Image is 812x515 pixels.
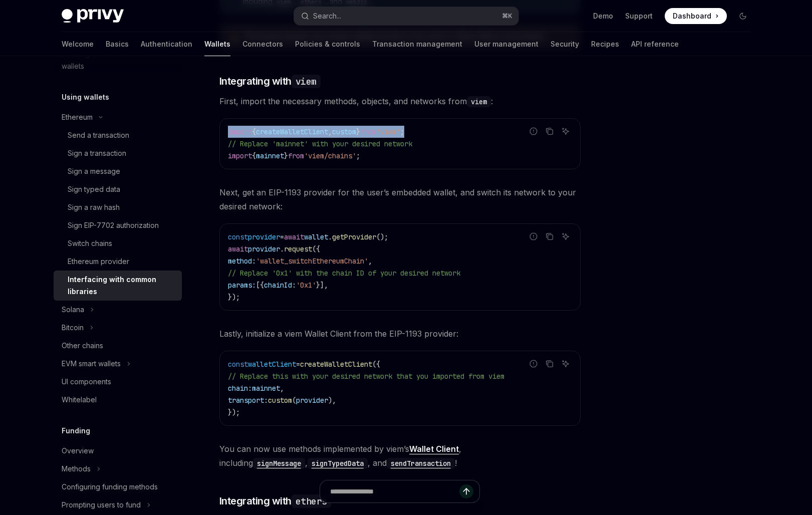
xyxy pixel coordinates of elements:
a: User management [474,32,538,56]
span: method: [228,256,256,266]
a: Sign EIP-7702 authorization [54,216,182,234]
div: Sign EIP-7702 authorization [68,219,159,231]
a: Sign typed data [54,180,182,198]
span: chain: [228,384,252,393]
span: 'viem/chains' [304,151,356,160]
span: chainId: [264,281,296,290]
div: Ethereum provider [68,255,129,268]
code: signTypedData [308,458,368,469]
div: Sign a transaction [68,147,126,159]
a: Send a transaction [54,126,182,144]
a: UI components [54,373,182,391]
span: from [360,127,376,136]
div: Sign typed data [68,183,120,195]
span: 'wallet_switchEthereumChain' [256,256,368,266]
button: Copy the contents from the code block [543,230,556,243]
span: }); [228,408,240,417]
span: Lastly, initialize a viem Wallet Client from the EIP-1193 provider: [219,327,581,341]
span: custom [268,396,292,405]
span: , [368,256,372,266]
span: }], [316,281,328,290]
div: Sign a message [68,165,120,177]
span: } [356,127,360,136]
span: await [284,232,304,241]
span: from [288,151,304,160]
div: Whitelabel [62,394,97,406]
span: ; [356,151,360,160]
span: mainnet [252,384,280,393]
span: await [228,244,248,253]
input: Ask a question... [330,480,459,502]
span: params: [228,281,256,290]
div: Bitcoin [62,322,84,334]
button: Ethereum [54,108,182,126]
a: Policies & controls [295,32,360,56]
span: transport: [228,396,268,405]
div: Interfacing with common libraries [68,274,176,298]
span: Next, get an EIP-1193 provider for the user’s embedded wallet, and switch its network to your des... [219,185,581,213]
span: provider [248,244,280,253]
code: sendTransaction [387,458,455,469]
a: Demo [593,11,613,21]
button: Search...⌘K [294,7,518,25]
img: dark logo [62,9,124,23]
a: sendTransaction [387,458,455,468]
a: Whitelabel [54,391,182,409]
span: walletClient [248,360,296,369]
span: provider [248,232,280,241]
a: Wallet Client [409,444,459,454]
span: const [228,360,248,369]
span: const [228,232,248,241]
a: Recipes [591,32,619,56]
span: ({ [372,360,380,369]
span: (); [376,232,388,241]
a: Sign a message [54,162,182,180]
span: custom [332,127,356,136]
button: Ask AI [559,125,572,138]
span: ), [328,396,336,405]
div: UI components [62,376,111,388]
span: You can now use methods implemented by viem’s , including , , and ! [219,442,581,470]
span: = [296,360,300,369]
div: Solana [62,304,84,316]
div: Sign a raw hash [68,201,120,213]
span: , [280,384,284,393]
button: Ask AI [559,357,572,370]
button: Report incorrect code [527,357,540,370]
span: ({ [312,244,320,253]
span: { [252,127,256,136]
button: Copy the contents from the code block [543,357,556,370]
div: Search... [313,10,341,22]
div: Switch chains [68,237,112,249]
button: Ask AI [559,230,572,243]
a: Other chains [54,337,182,355]
span: wallet [304,232,328,241]
button: Copy the contents from the code block [543,125,556,138]
h5: Using wallets [62,91,109,103]
a: Dashboard [665,8,727,24]
h5: Funding [62,425,90,437]
div: Methods [62,463,91,475]
span: '0x1' [296,281,316,290]
a: Interfacing with common libraries [54,271,182,301]
span: . [280,244,284,253]
span: Dashboard [673,11,711,21]
span: mainnet [256,151,284,160]
a: Connectors [242,32,283,56]
div: Ethereum [62,111,93,123]
button: Bitcoin [54,319,182,337]
span: // Replace '0x1' with the chain ID of your desired network [228,269,460,278]
span: ( [292,396,296,405]
span: . [328,232,332,241]
code: viem [292,75,321,88]
span: getProvider [332,232,376,241]
span: 'viem' [376,127,400,136]
a: Sign a transaction [54,144,182,162]
div: Prompting users to fund [62,499,141,511]
span: import [228,151,252,160]
a: Basics [106,32,129,56]
button: Prompting users to fund [54,496,182,514]
span: import [228,127,252,136]
a: Configuring funding methods [54,478,182,496]
div: Send a transaction [68,129,129,141]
